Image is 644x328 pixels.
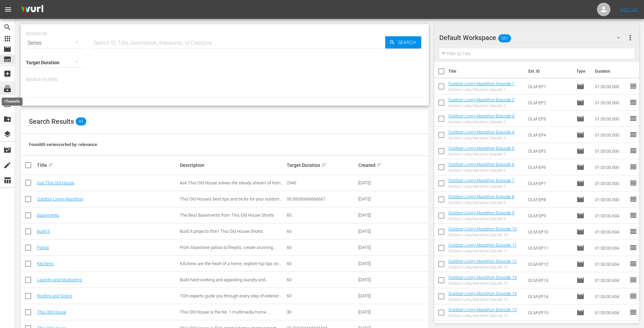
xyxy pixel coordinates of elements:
span: Found 45 series sorted by: relevance [29,142,97,147]
div: [DATE] [358,277,392,282]
td: OLM-EP5 [525,143,574,159]
span: reorder [629,260,637,268]
span: Episode [576,131,585,139]
div: [DATE] [358,196,392,202]
button: more_vert [626,30,634,46]
a: Outdoor Living Marathon Episode 14 [448,291,517,296]
span: reorder [629,163,637,171]
td: OLM-EP15 [525,304,574,321]
div: Outdoor Living Marathon Episode 11 [448,249,517,253]
span: Episode [576,147,585,155]
span: Episode [576,99,585,107]
img: ans4CAIJ8jUAAAAAAAAAAAAAAAAAAAAAAAAgQb4GAAAAAAAAAAAAAAAAAAAAAAAAJMjXAAAAAAAAAAAAAAAAAAAAAAAAgAT5G... [16,2,48,17]
div: Outdoor Living Marathon Episode 6 [448,168,514,173]
span: Create [3,70,11,78]
span: 581 [498,31,511,45]
td: OLM-EP3 [525,111,574,127]
a: Outdoor Living Marathon Episode 8 [448,194,514,199]
td: 01:00:00.634 [592,224,629,240]
a: Outdoor Living Marathon Episode 6 [448,162,514,167]
td: OLM-EP12 [525,256,574,272]
span: sort [321,162,327,168]
span: menu [4,5,12,13]
span: reorder [629,131,637,139]
div: Outdoor Living Marathon Episode 1 [448,87,514,92]
td: OLM-EP8 [525,191,574,208]
span: Episode [576,82,585,90]
td: 01:00:00.000 [592,191,629,208]
td: 01:00:00.634 [592,304,629,321]
span: Build hard-working and appealing laundry and mudrooms. [180,277,268,287]
span: Schedule [3,100,11,108]
span: Overlays [3,130,11,138]
div: 60 [287,277,356,282]
div: [DATE] [358,261,392,266]
span: Episode [576,163,585,171]
span: Episode [576,228,585,236]
a: Kitchens [37,261,54,266]
a: Outdoor Living Marathon [37,196,83,202]
a: Outdoor Living Marathon Episode 12 [448,259,517,264]
span: subscriptions [3,85,11,93]
a: Outdoor Living Marathon Episode 11 [448,243,517,248]
td: 01:00:00.000 [592,111,629,127]
span: reorder [629,244,637,252]
div: 2340 [287,180,356,185]
div: Title [37,161,178,169]
a: Outdoor Living Marathon Episode 5 [448,146,514,151]
a: Outdoor Living Marathon Episode 9 [448,210,514,215]
span: reorder [629,211,637,219]
td: 01:00:00.000 [592,159,629,175]
td: 01:00:00.634 [592,256,629,272]
span: reorder [629,308,637,316]
div: 60 [287,245,356,250]
span: Search [395,36,421,48]
div: [DATE] [358,245,392,250]
a: Outdoor Living Marathon Episode 4 [448,130,514,135]
div: Outdoor Living Marathon Episode 7 [448,184,514,189]
a: Ask This Old House [37,180,74,185]
td: OLM-EP1 [525,78,574,95]
div: Outdoor Living Marathon Episode 14 [448,297,517,302]
div: Outdoor Living Marathon Episode 2 [448,104,514,108]
span: Episode [576,179,585,187]
div: Outdoor Living Marathon Episode 10 [448,233,517,237]
td: 01:00:00.634 [592,240,629,256]
div: 60 [287,213,356,218]
span: Asset [3,35,11,43]
a: Patios [37,245,49,250]
p: Search Filters: [26,77,424,83]
span: Series [3,55,11,63]
td: 01:00:00.634 [592,208,629,224]
a: Outdoor Living Marathon Episode 15 [448,307,517,312]
span: Episode [576,292,585,300]
span: Episode [576,260,585,268]
span: Reports [3,176,11,184]
td: OLM-EP10 [525,224,574,240]
div: [DATE] [358,180,392,185]
td: 01:00:00.000 [592,127,629,143]
span: Episode [576,308,585,317]
td: 01:00:00.634 [592,288,629,304]
a: This Old House [37,309,66,315]
span: reorder [629,82,637,90]
span: VOD [3,115,11,123]
td: 01:00:00.634 [592,272,629,288]
a: Outdoor Living Marathon Episode 1 [448,81,514,86]
td: OLM-EP9 [525,208,574,224]
button: Search [385,36,421,48]
div: Outdoor Living Marathon Episode 9 [448,217,514,221]
span: From bluestone patios to firepits, create stunning outdoor spaces with expert help. [180,245,276,255]
div: Outdoor Living Marathon Episode 15 [448,314,517,318]
div: 30 [287,309,356,315]
div: Outdoor Living Marathon Episode 3 [448,120,514,124]
div: Description [180,162,285,168]
a: Sign Out [620,7,638,12]
span: reorder [629,98,637,106]
span: Ingestion [3,161,11,169]
span: Automation [3,146,11,154]
span: reorder [629,195,637,203]
span: Episode [3,45,11,53]
span: Ask This Old House solves the steady stream of home improvement problems faced by our viewers—and... [180,180,283,195]
span: more_vert [626,34,634,42]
